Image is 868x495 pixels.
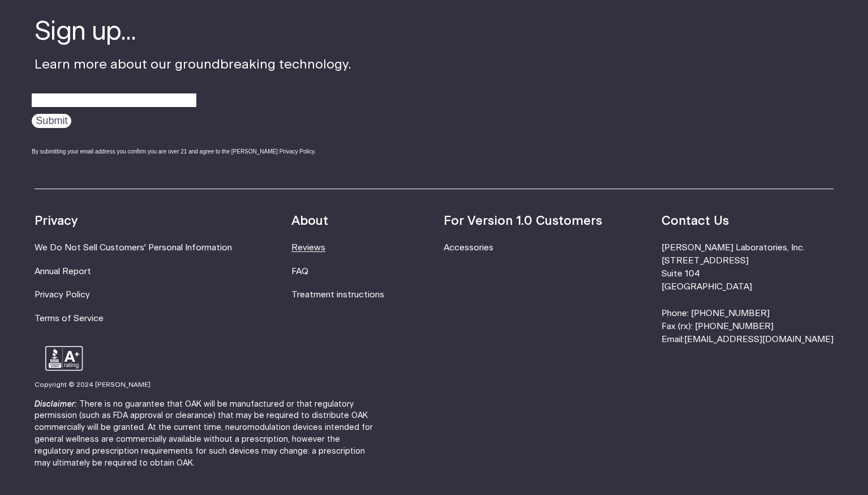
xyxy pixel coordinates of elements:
[35,267,91,276] a: Annual Report
[291,244,325,252] a: Reviews
[444,244,493,252] a: Accessories
[661,241,833,346] li: [PERSON_NAME] Laboratories, Inc. [STREET_ADDRESS] Suite 104 [GEOGRAPHIC_DATA] Phone: [PHONE_NUMBE...
[684,335,833,344] a: [EMAIL_ADDRESS][DOMAIN_NAME]
[35,15,351,166] div: Learn more about our groundbreaking technology.
[35,215,78,227] strong: Privacy
[291,267,308,276] a: FAQ
[32,114,71,128] input: Submit
[35,399,381,470] p: There is no guarantee that OAK will be manufactured or that regulatory permission (such as FDA ap...
[35,244,232,252] a: We Do Not Sell Customers' Personal Information
[444,215,602,227] strong: For Version 1.0 Customers
[35,314,104,323] a: Terms of Service
[35,400,77,408] strong: Disclaimer:
[661,215,729,227] strong: Contact Us
[35,291,90,299] a: Privacy Policy
[35,382,151,388] small: Copyright © 2024 [PERSON_NAME]
[32,147,351,156] div: By submitting your email address you confirm you are over 21 and agree to the [PERSON_NAME] Priva...
[291,215,328,227] strong: About
[35,15,351,50] h4: Sign up...
[291,291,384,299] a: Treatment instructions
